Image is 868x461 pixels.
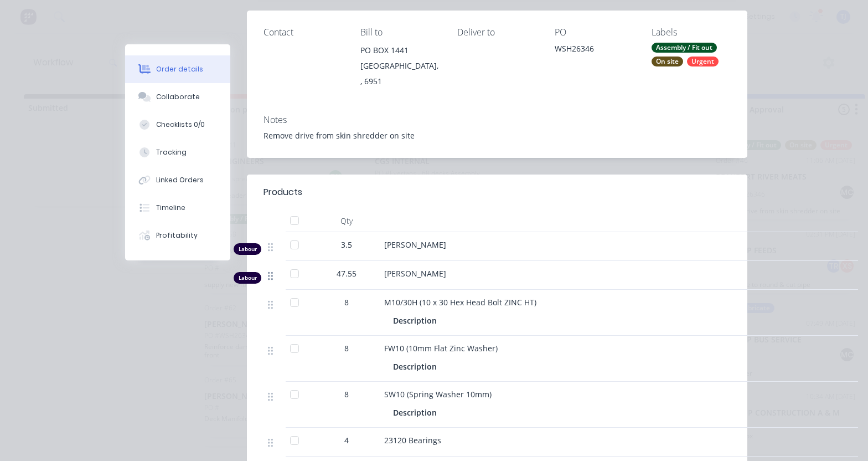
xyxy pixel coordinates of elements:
div: Description [393,313,441,329]
div: On site [652,57,683,66]
span: 8 [344,342,349,354]
div: Labour [234,243,261,255]
span: 47.55 [337,268,356,279]
div: Remove drive from skin shredder on site [263,130,731,141]
button: Profitability [125,222,230,249]
div: Bill to [360,27,440,38]
div: PO [555,27,634,38]
button: Checklists 0/0 [125,111,230,139]
div: Urgent [687,57,719,66]
div: Labour [234,272,261,284]
div: [GEOGRAPHIC_DATA], , 6951 [360,58,440,89]
div: Tracking [156,147,187,157]
span: 8 [344,388,349,400]
div: Description [393,404,441,421]
div: Qty [313,210,380,232]
div: Notes [263,115,731,125]
div: Deliver to [457,27,536,38]
button: Order details [125,55,230,83]
span: 4 [344,434,349,446]
div: Products [263,186,302,199]
div: Labels [652,27,731,38]
div: Profitability [156,230,198,240]
span: FW10 (10mm Flat Zinc Washer) [384,343,498,354]
div: Description [393,358,441,375]
span: 3.5 [341,239,352,250]
div: Linked Orders [156,175,204,185]
span: SW10 (Spring Washer 10mm) [384,389,492,399]
div: PO BOX 1441 [360,43,440,58]
div: Contact [263,27,343,38]
div: PO BOX 1441[GEOGRAPHIC_DATA], , 6951 [360,43,440,89]
button: Tracking [125,139,230,166]
div: Assembly / Fit out [652,43,717,53]
button: Timeline [125,194,230,222]
span: 8 [344,296,349,308]
div: Checklists 0/0 [156,120,205,130]
span: [PERSON_NAME] [384,239,446,250]
button: Linked Orders [125,166,230,194]
span: M10/30H (10 x 30 Hex Head Bolt ZINC HT) [384,297,536,308]
button: Collaborate [125,83,230,111]
div: WSH26346 [555,43,634,58]
span: [PERSON_NAME] [384,268,446,279]
span: 23120 Bearings [384,435,441,445]
div: Collaborate [156,92,200,102]
div: Timeline [156,203,185,213]
div: Order details [156,64,203,74]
